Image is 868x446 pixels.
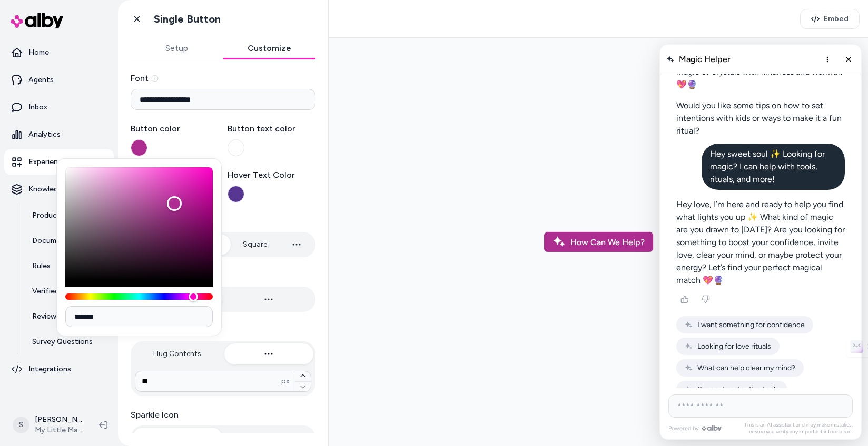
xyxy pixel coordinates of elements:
[131,270,315,282] label: Button width
[28,157,70,167] p: Experiences
[228,123,316,135] label: Button text color
[35,425,82,435] span: My Little Magic Shop
[32,261,51,271] p: Rules
[228,169,316,181] label: Hover Text Color
[6,408,91,442] button: S[PERSON_NAME]My Little Magic Shop
[28,184,66,195] p: Knowledge
[228,186,244,202] button: Hover Text Color
[32,286,80,297] p: Verified Q&As
[35,414,82,425] p: [PERSON_NAME]
[228,139,244,156] button: Button text color
[131,38,223,59] button: Setup
[32,337,93,347] p: Survey Questions
[4,149,114,175] a: Experiences
[28,364,71,374] p: Integrations
[223,38,316,59] button: Customize
[131,215,315,228] label: Button shape
[4,95,114,120] a: Inbox
[131,139,147,156] button: Button color
[4,177,114,202] button: Knowledge
[22,329,114,354] a: Survey Questions
[28,129,61,140] p: Analytics
[28,75,54,85] p: Agents
[800,9,860,29] button: Embed
[154,13,221,26] h1: Single Button
[22,228,114,254] a: Documents
[22,203,114,228] a: Products
[131,409,315,421] label: Sparkle Icon
[824,14,849,24] span: Embed
[65,167,213,281] div: Color
[281,376,290,387] span: px
[4,357,114,382] a: Integrations
[131,325,315,337] label: Button height
[28,102,47,113] p: Inbox
[22,279,114,304] a: Verified Q&As
[32,210,64,221] p: Products
[32,311,60,322] p: Reviews
[28,47,49,58] p: Home
[131,72,315,85] label: Font
[4,122,114,147] a: Analytics
[4,40,114,65] a: Home
[4,67,114,93] a: Agents
[32,236,72,246] p: Documents
[13,417,29,433] span: S
[232,234,278,255] button: Square
[131,123,219,135] label: Button color
[133,343,222,364] button: Hug Contents
[65,293,213,300] div: Hue
[11,13,63,28] img: alby Logo
[22,254,114,279] a: Rules
[22,304,114,329] a: Reviews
